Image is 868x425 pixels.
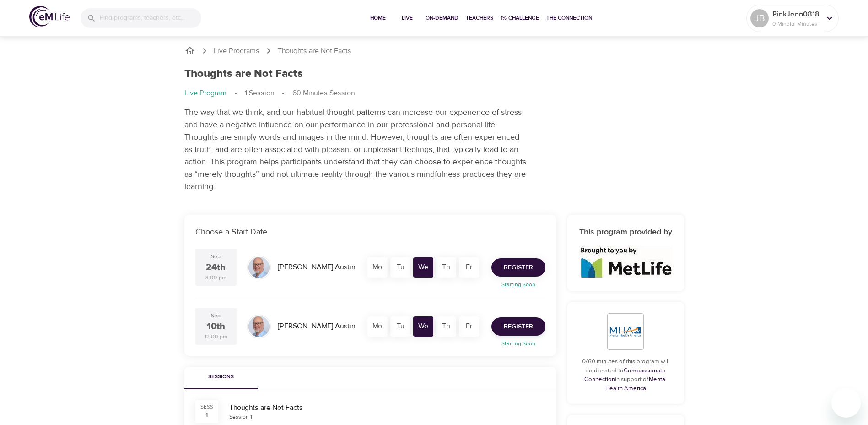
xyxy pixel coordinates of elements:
[426,13,458,23] span: On-Demand
[205,411,208,420] div: 1
[211,253,221,261] div: Sep
[750,9,769,27] div: JB
[200,403,213,411] div: SESS
[211,312,221,320] div: Sep
[501,13,539,23] span: 1% Challenge
[504,321,533,332] span: Register
[772,9,821,20] p: PinkJenn0818
[436,316,456,337] div: Th
[184,88,684,99] nav: breadcrumb
[100,8,201,28] input: Find programs, teachers, etc...
[605,376,667,392] a: Mental Health America
[367,13,389,23] span: Home
[184,88,226,98] p: Live Program
[466,13,493,23] span: Teachers
[390,257,410,278] div: Tu
[772,20,821,28] p: 0 Mindful Minutes
[579,246,672,278] img: logo_960%20v2.jpg
[584,367,666,383] a: Compassionate Connection
[184,67,303,81] h1: Thoughts are Not Facts
[578,357,673,393] p: 0/60 minutes of this program will be donated to in support of
[367,316,388,337] div: Mo
[206,261,226,274] div: 24th
[292,88,355,98] p: 60 Minutes Session
[184,45,684,56] nav: breadcrumb
[245,88,274,98] p: 1 Session
[491,258,545,277] button: Register
[274,258,359,276] div: [PERSON_NAME] Austin
[436,257,456,278] div: Th
[413,316,433,337] div: We
[486,280,551,289] p: Starting Soon
[184,106,528,193] p: The way that we think, and our habitual thought patterns can increase our experience of stress an...
[29,6,70,27] img: logo
[831,388,861,418] iframe: Button to launch messaging window
[229,403,545,413] div: Thoughts are Not Facts
[486,339,551,348] p: Starting Soon
[205,274,226,282] div: 3:00 pm
[459,316,479,337] div: Fr
[274,317,359,335] div: [PERSON_NAME] Austin
[578,226,673,239] h6: This program provided by
[207,320,225,333] div: 10th
[190,372,252,382] span: Sessions
[367,257,388,278] div: Mo
[229,413,252,421] div: Session 1
[278,46,351,56] p: Thoughts are Not Facts
[214,46,259,56] a: Live Programs
[195,226,545,238] p: Choose a Start Date
[413,257,433,278] div: We
[205,333,227,341] div: 12:00 pm
[491,317,545,336] button: Register
[390,316,410,337] div: Tu
[459,257,479,278] div: Fr
[504,262,533,273] span: Register
[546,13,592,23] span: The Connection
[396,13,418,23] span: Live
